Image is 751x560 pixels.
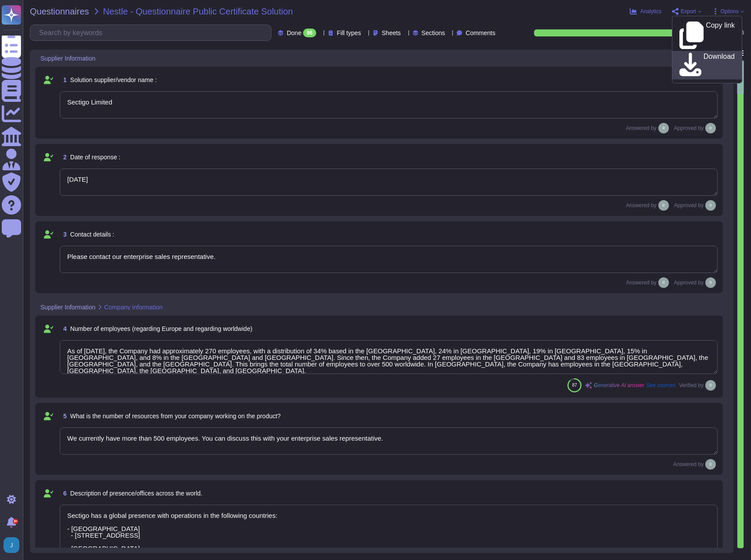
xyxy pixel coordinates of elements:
[2,535,25,555] button: user
[70,76,157,83] span: Solution supplier/vendor name :
[572,383,577,388] span: 87
[674,203,704,208] span: Approved by
[626,203,656,208] span: Answered by
[382,30,401,36] span: Sheets
[705,459,716,470] img: user
[40,55,95,61] span: Supplier Information
[705,200,716,211] img: user
[705,123,716,133] img: user
[60,77,67,83] span: 1
[60,340,718,374] textarea: As of [DATE], the Company had approximately 270 employees, with a distribution of 34% based in th...
[60,326,67,332] span: 4
[658,277,669,288] img: user
[706,22,735,49] p: Copy link
[626,280,656,285] span: Answered by
[60,231,67,237] span: 3
[672,20,742,51] a: Copy link
[674,280,704,285] span: Approved by
[60,427,718,455] textarea: We currently have more than 500 employees. You can discuss this with your enterprise sales repres...
[630,8,661,15] button: Analytics
[594,383,644,388] span: Generative AI answer
[303,29,316,37] div: 86
[640,9,661,14] span: Analytics
[337,30,361,36] span: Fill types
[60,246,718,273] textarea: Please contact our enterprise sales representative.
[35,25,271,40] input: Search by keywords
[721,9,739,14] span: Options
[466,30,495,36] span: Comments
[60,154,67,160] span: 2
[704,53,735,78] p: Download
[60,91,718,118] textarea: Sectigo Limited
[705,277,716,288] img: user
[70,413,281,420] span: What is the number of resources from your company working on the product?
[658,123,669,133] img: user
[70,231,114,238] span: Contact details :
[30,7,89,16] span: Questionnaires
[681,9,696,14] span: Export
[287,30,301,36] span: Done
[422,30,445,36] span: Sections
[40,304,95,310] span: Supplier Information
[70,154,120,161] span: Date of response :
[626,126,656,131] span: Answered by
[13,519,18,524] div: 9+
[658,200,669,211] img: user
[646,383,675,388] span: See sources
[674,126,704,131] span: Approved by
[70,325,253,332] span: Number of employees (regarding Europe and regarding worldwide)
[60,169,718,196] textarea: [DATE]
[104,304,162,310] span: Company information
[60,490,67,496] span: 6
[60,413,67,419] span: 5
[673,462,704,467] span: Answered by
[70,490,202,497] span: Description of presence/offices across the world.
[672,51,742,79] a: Download
[4,537,19,553] img: user
[103,7,293,16] span: Nestle - Questionnaire Public Certificate Solution
[705,380,716,391] img: user
[679,383,704,388] span: Verified by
